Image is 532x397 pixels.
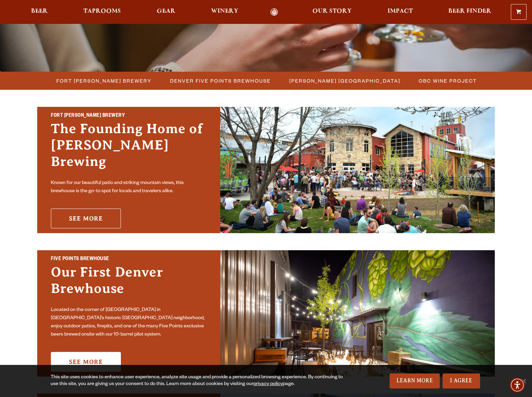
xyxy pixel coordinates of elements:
[51,374,349,388] div: This site uses cookies to enhance user experience, analyze site usage and provide a personalized ...
[31,9,48,14] span: Beer
[51,112,207,120] h2: Fort [PERSON_NAME] Brewery
[51,255,207,264] h2: Five Points Brewhouse
[207,8,243,16] a: Winery
[510,378,525,393] div: Accessibility Menu
[390,373,440,388] a: Learn More
[448,9,491,14] span: Beer Finder
[79,8,125,16] a: Taprooms
[52,76,155,86] a: Fort [PERSON_NAME] Brewery
[312,9,352,14] span: Our Story
[419,76,477,86] span: OBC Wine Project
[51,209,121,228] a: See More
[211,9,238,14] span: Winery
[261,8,287,16] a: Odell Home
[157,9,176,14] span: Gear
[51,120,207,176] h3: The Founding Home of [PERSON_NAME] Brewing
[415,76,480,86] a: OBC Wine Project
[170,76,271,86] span: Denver Five Points Brewhouse
[27,8,52,16] a: Beer
[220,250,495,377] img: Promo Card Aria Label'
[285,76,404,86] a: [PERSON_NAME] [GEOGRAPHIC_DATA]
[388,9,413,14] span: Impact
[289,76,400,86] span: [PERSON_NAME] [GEOGRAPHIC_DATA]
[51,179,207,196] p: Known for our beautiful patio and striking mountain views, this brewhouse is the go-to spot for l...
[51,306,207,339] p: Located on the corner of [GEOGRAPHIC_DATA] in [GEOGRAPHIC_DATA]’s historic [GEOGRAPHIC_DATA] neig...
[443,373,480,388] a: I Agree
[51,264,207,303] h3: Our First Denver Brewhouse
[220,107,495,233] img: Fort Collins Brewery & Taproom'
[308,8,356,16] a: Our Story
[383,8,417,16] a: Impact
[253,382,283,387] a: privacy policy
[166,76,274,86] a: Denver Five Points Brewhouse
[83,9,121,14] span: Taprooms
[444,8,496,16] a: Beer Finder
[56,76,152,86] span: Fort [PERSON_NAME] Brewery
[51,352,121,372] a: See More
[152,8,180,16] a: Gear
